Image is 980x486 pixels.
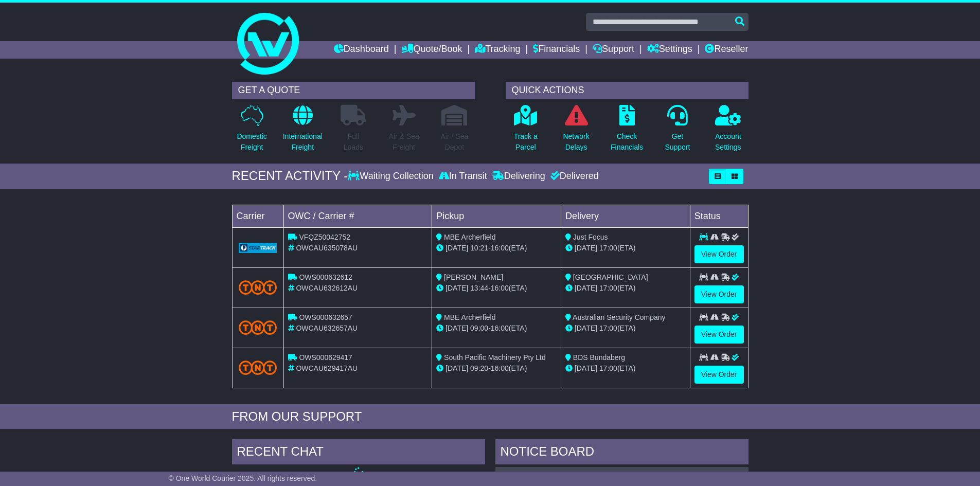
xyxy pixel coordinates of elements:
[444,233,495,241] span: MBE Archerfield
[441,131,469,153] p: Air / Sea Depot
[470,364,488,372] span: 09:20
[491,284,509,292] span: 16:00
[491,244,509,252] span: 16:00
[239,320,277,334] img: TNT_Domestic.png
[548,171,599,182] div: Delivered
[296,244,358,252] span: OWCAU635078AU
[491,364,509,372] span: 16:00
[690,205,748,227] td: Status
[446,244,468,252] span: [DATE]
[475,41,520,59] a: Tracking
[282,104,323,158] a: InternationalFreight
[513,104,538,158] a: Track aParcel
[575,324,597,332] span: [DATE]
[236,104,267,158] a: DomesticFreight
[694,366,744,384] a: View Order
[470,244,488,252] span: 10:21
[296,364,358,372] span: OWCAU629417AU
[401,41,462,59] a: Quote/Book
[664,104,690,158] a: GetSupport
[565,323,686,334] div: (ETA)
[341,131,366,153] p: Full Loads
[237,131,266,153] p: Domestic Freight
[432,205,561,227] td: Pickup
[239,280,277,294] img: TNT_Domestic.png
[705,41,748,59] a: Reseller
[444,273,503,281] span: [PERSON_NAME]
[593,41,634,59] a: Support
[239,361,277,374] img: TNT_Domestic.png
[348,171,436,182] div: Waiting Collection
[232,409,749,424] div: FROM OUR SUPPORT
[599,244,617,252] span: 17:00
[283,131,323,153] p: International Freight
[470,324,488,332] span: 09:00
[495,439,749,467] div: NOTICE BOARD
[715,104,742,158] a: AccountSettings
[694,326,744,344] a: View Order
[446,284,468,292] span: [DATE]
[573,313,666,321] span: Australian Security Company
[565,243,686,254] div: (ETA)
[299,313,352,321] span: OWS000632657
[715,131,741,153] p: Account Settings
[299,353,352,362] span: OWS000629417
[470,284,488,292] span: 13:44
[436,243,557,254] div: - (ETA)
[573,353,625,362] span: BDS Bundaberg
[444,313,495,321] span: MBE Archerfield
[610,104,644,158] a: CheckFinancials
[436,363,557,374] div: - (ETA)
[573,233,608,241] span: Just Focus
[232,439,485,467] div: RECENT CHAT
[506,82,749,99] div: QUICK ACTIONS
[169,474,317,482] span: © One World Courier 2025. All rights reserved.
[299,233,350,241] span: VFQZ50042752
[611,131,643,153] p: Check Financials
[561,205,690,227] td: Delivery
[665,131,690,153] p: Get Support
[533,41,580,59] a: Financials
[565,363,686,374] div: (ETA)
[575,364,597,372] span: [DATE]
[232,205,283,227] td: Carrier
[565,283,686,294] div: (ETA)
[232,169,348,184] div: RECENT ACTIVITY -
[296,284,358,292] span: OWCAU632612AU
[334,41,389,59] a: Dashboard
[490,171,548,182] div: Delivering
[239,243,277,253] img: GetCarrierServiceLogo
[446,324,468,332] span: [DATE]
[575,284,597,292] span: [DATE]
[296,324,358,332] span: OWCAU632657AU
[562,104,590,158] a: NetworkDelays
[436,283,557,294] div: - (ETA)
[514,131,538,153] p: Track a Parcel
[694,285,744,303] a: View Order
[575,244,597,252] span: [DATE]
[232,82,475,99] div: GET A QUOTE
[446,364,468,372] span: [DATE]
[599,364,617,372] span: 17:00
[436,171,490,182] div: In Transit
[573,273,648,281] span: [GEOGRAPHIC_DATA]
[444,353,546,362] span: South Pacific Machinery Pty Ltd
[563,131,589,153] p: Network Delays
[283,205,432,227] td: OWC / Carrier #
[491,324,509,332] span: 16:00
[599,324,617,332] span: 17:00
[299,273,352,281] span: OWS000632612
[436,323,557,334] div: - (ETA)
[647,41,692,59] a: Settings
[694,245,744,263] a: View Order
[599,284,617,292] span: 17:00
[389,131,419,153] p: Air & Sea Freight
